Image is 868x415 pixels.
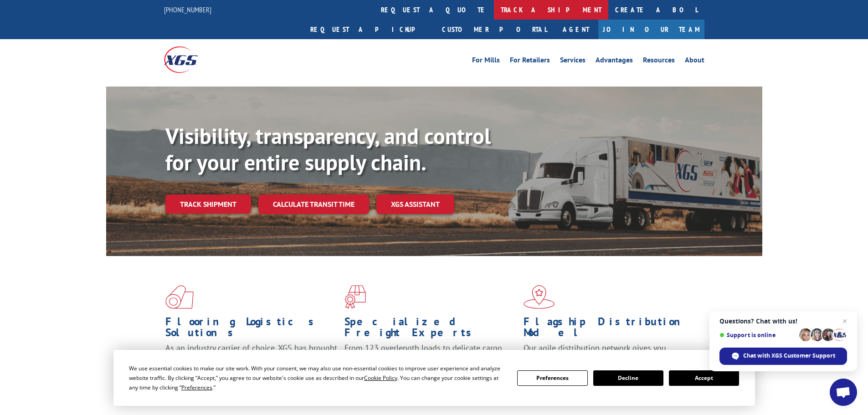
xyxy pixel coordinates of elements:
a: Advantages [596,56,633,67]
span: Chat with XGS Customer Support [719,348,847,365]
span: Cookie Policy [364,374,397,382]
a: Open chat [830,379,857,406]
h1: Flagship Distribution Model [524,316,696,343]
a: Agent [554,20,598,39]
div: Cookie Consent Prompt [113,350,755,406]
a: [PHONE_NUMBER] [164,5,211,14]
h1: Specialized Freight Experts [344,316,517,343]
a: For Mills [472,56,500,67]
a: Track shipment [165,195,251,214]
span: Chat with XGS Customer Support [743,352,835,360]
a: Request a pickup [303,20,435,39]
a: Calculate transit time [258,195,369,214]
a: XGS ASSISTANT [376,195,454,214]
button: Accept [669,370,739,386]
img: xgs-icon-flagship-distribution-model-red [524,285,555,309]
div: We use essential cookies to make our site work. With your consent, we may also use non-essential ... [129,364,506,392]
b: Visibility, transparency, and control for your entire supply chain. [165,122,491,176]
span: Preferences [181,384,212,391]
a: Resources [643,56,675,67]
button: Decline [593,370,663,386]
img: xgs-icon-total-supply-chain-intelligence-red [165,285,194,309]
span: As an industry carrier of choice, XGS has brought innovation and dedication to flooring logistics... [165,343,337,375]
h1: Flooring Logistics Solutions [165,316,338,343]
a: Join Our Team [598,20,704,39]
a: Customer Portal [435,20,554,39]
a: Services [560,56,586,67]
a: About [685,56,704,67]
span: Questions? Chat with us! [719,318,847,325]
span: Our agile distribution network gives you nationwide inventory management on demand. [524,343,691,364]
button: Preferences [517,370,587,386]
a: For Retailers [510,56,550,67]
img: xgs-icon-focused-on-flooring-red [344,285,366,309]
span: Support is online [719,332,796,338]
p: From 123 overlength loads to delicate cargo, our experienced staff knows the best way to move you... [344,343,517,383]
